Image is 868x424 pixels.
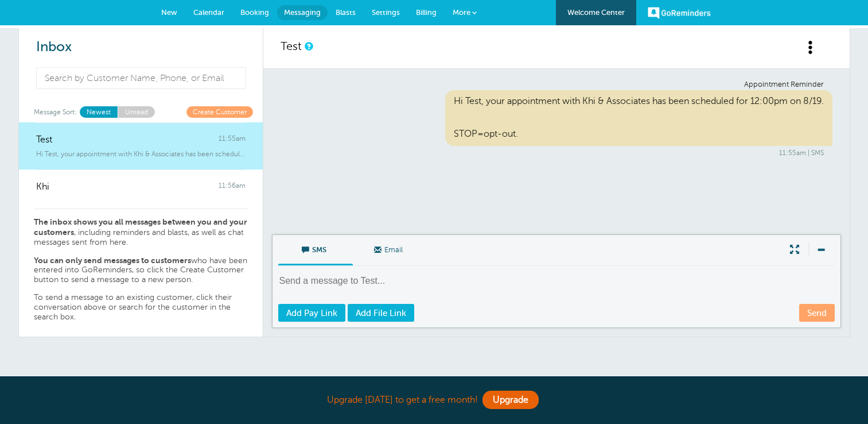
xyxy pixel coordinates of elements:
span: Settings [372,8,400,17]
a: Add File Link [348,304,414,322]
span: Calendar [193,8,224,17]
span: Messaging [284,8,321,17]
div: Upgrade [DATE] to get a free month! [147,388,721,413]
div: 11:55am | SMS [289,149,824,157]
span: More [453,8,470,17]
span: Billing [416,8,437,17]
a: Upgrade [482,391,539,409]
a: Khi 11:56am [19,169,263,209]
span: Khi [36,182,49,192]
div: Appointment Reminder [289,80,824,89]
a: Messaging [277,5,328,20]
a: Unread [118,106,155,117]
span: Message Sort: [34,106,77,117]
a: This is a history of all communications between GoReminders and your customer. [305,43,312,50]
span: Email [361,235,419,263]
span: Add Pay Link [286,309,337,318]
p: To send a message to an existing customer, click their conversation above or search for the custo... [34,293,248,322]
a: Create Customer [186,106,253,117]
h2: Inbox [36,39,246,56]
strong: You can only send messages to customers [34,256,191,265]
span: Blasts [336,8,356,17]
a: Send [799,304,835,322]
span: SMS [287,235,344,263]
a: Test 11:55am Hi Test, your appointment with Khi & Associates has been scheduled for 12:0 [19,122,263,170]
strong: The inbox shows you all messages between you and your customers [34,217,247,237]
span: 11:56am [219,182,246,192]
span: New [161,8,177,17]
div: Hi Test, your appointment with Khi & Associates has been scheduled for 12:00pm on 8/19. STOP=opt-... [445,90,832,146]
span: Booking [240,8,269,17]
a: Newest [80,106,118,117]
input: Search by Customer Name, Phone, or Email [36,67,247,89]
p: , including reminders and blasts, as well as chat messages sent from here. [34,217,248,247]
span: 11:55am [219,134,246,145]
span: Add File Link [356,309,406,318]
span: Test [36,134,52,145]
a: Add Pay Link [278,304,345,322]
span: Hi Test, your appointment with Khi & Associates has been scheduled for 12:0 [36,150,246,158]
a: Test [281,40,302,53]
p: who have been entered into GoReminders, so click the Create Customer button to send a message to ... [34,256,248,285]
